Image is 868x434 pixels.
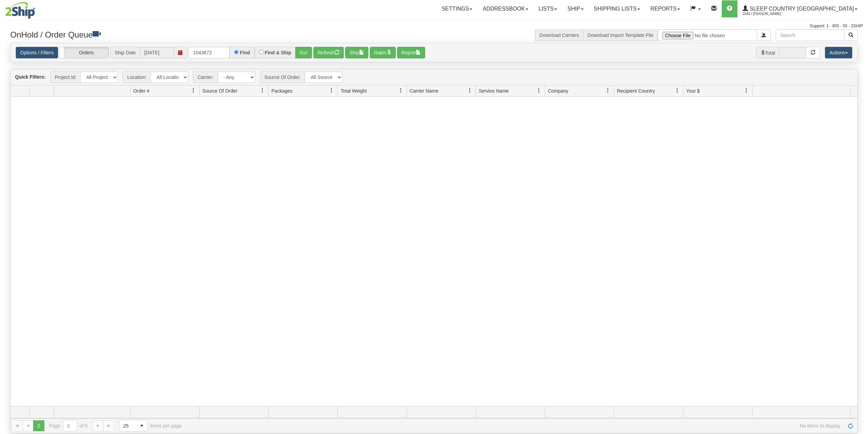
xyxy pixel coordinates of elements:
a: Refresh [845,420,856,431]
span: items per page [119,420,182,432]
span: Company [548,87,568,94]
span: 2044 / [PERSON_NAME] [743,11,794,17]
span: Source Of Order [202,87,238,94]
span: Page sizes drop down [119,420,148,432]
span: Recipient Country [617,87,655,94]
a: Service Name filter column settings [533,85,545,96]
label: Find & Ship [265,50,291,55]
button: Search [844,29,858,41]
input: Import [658,29,757,41]
img: logo2044.jpg [5,2,35,19]
input: Order # [189,47,230,58]
a: Order # filter column settings [188,85,199,96]
a: Source Of Order filter column settings [257,85,268,96]
button: Rates [370,47,396,58]
button: Ship [345,47,368,58]
span: Total Weight [340,87,367,94]
a: Addressbook [477,0,533,17]
span: Order # [133,87,149,94]
span: Location: [123,71,151,83]
span: Page of 0 [49,420,88,432]
span: Service Name [479,87,509,94]
label: Quick Filters: [15,73,45,80]
span: select [136,420,147,431]
a: Lists [533,0,562,17]
span: Packages [271,87,292,94]
button: Go! [295,47,312,58]
span: No items to display [191,423,840,429]
span: Your $ [686,87,700,94]
div: grid toolbar [11,69,857,85]
a: Reports [645,0,685,17]
span: Page 0 [33,420,44,431]
span: Carrier Name [410,87,438,94]
button: Actions [825,47,852,58]
span: Ship Date [110,47,140,58]
input: Search [776,29,844,41]
a: Recipient Country filter column settings [672,85,683,96]
a: Settings [436,0,477,17]
span: Total [756,47,779,58]
div: Support: 1 - 855 - 55 - 2SHIP [5,23,863,29]
label: Orders [60,47,109,58]
button: Refresh [313,47,344,58]
a: Download Import Template File [587,32,653,38]
span: Sleep Country [GEOGRAPHIC_DATA] [748,6,854,12]
label: Find [240,50,250,55]
a: Sleep Country [GEOGRAPHIC_DATA] 2044 / [PERSON_NAME] [737,0,863,17]
a: Company filter column settings [602,85,614,96]
a: Ship [562,0,588,17]
a: Your $ filter column settings [741,85,752,96]
span: Project Id: [50,71,80,83]
a: Packages filter column settings [326,85,337,96]
span: Carrier: [193,71,218,83]
a: Download Carriers [539,32,579,38]
span: 25 [123,422,132,429]
a: Options / Filters [16,47,58,58]
button: Report [397,47,425,58]
a: Carrier Name filter column settings [464,85,476,96]
span: Source Of Order: [260,71,305,83]
h3: OnHold / Order Queue [10,29,429,39]
a: Total Weight filter column settings [395,85,407,96]
a: Shipping lists [589,0,645,17]
iframe: chat widget [852,182,867,252]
